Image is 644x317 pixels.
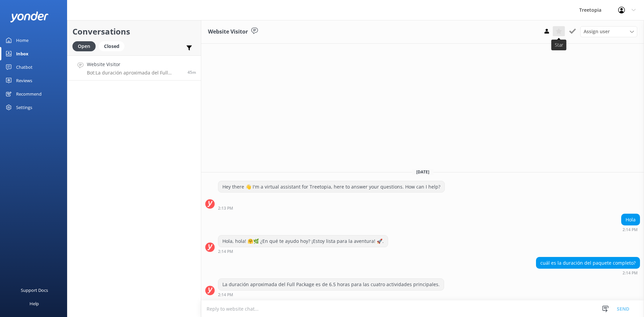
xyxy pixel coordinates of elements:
strong: 2:13 PM [218,206,233,210]
div: Recommend [16,87,42,101]
strong: 2:14 PM [623,228,638,232]
a: Closed [99,42,128,50]
strong: 2:14 PM [623,271,638,275]
div: Hola, hola! 🤗🌿 ¿En qué te ayudo hoy? ¡Estoy lista para la aventura! 🚀. [218,235,388,247]
div: Settings [16,101,32,114]
div: Aug 21 2025 02:14pm (UTC -06:00) America/Mexico_City [218,292,444,297]
div: Aug 21 2025 02:13pm (UTC -06:00) America/Mexico_City [218,206,445,210]
div: Reviews [16,74,32,87]
div: Aug 21 2025 02:14pm (UTC -06:00) America/Mexico_City [218,249,388,254]
span: Aug 21 2025 02:14pm (UTC -06:00) America/Mexico_City [187,69,196,75]
div: Open [72,41,96,51]
strong: 2:14 PM [218,250,233,254]
div: Hey there 👋 I'm a virtual assistant for Treetopia, here to answer your questions. How can I help? [218,181,444,193]
div: Support Docs [21,283,48,297]
div: Inbox [16,47,29,60]
h4: Website Visitor [87,61,182,68]
div: Home [16,34,29,47]
div: Hola [622,214,640,225]
h2: Conversations [72,25,196,38]
p: Bot: La duración aproximada del Full Package es de 6.5 horas para las cuatro actividades principa... [87,70,182,76]
div: Chatbot [16,60,33,74]
div: Assign User [580,26,637,37]
div: La duración aproximada del Full Package es de 6.5 horas para las cuatro actividades principales. [218,279,444,290]
div: Closed [99,41,124,51]
strong: 2:14 PM [218,293,233,297]
img: yonder-white-logo.png [10,11,49,22]
span: [DATE] [412,169,433,175]
div: cuál es la duración del paquete completo? [536,257,640,269]
div: Help [30,297,39,310]
div: Aug 21 2025 02:14pm (UTC -06:00) America/Mexico_City [621,227,640,232]
a: Website VisitorBot:La duración aproximada del Full Package es de 6.5 horas para las cuatro activi... [67,55,201,81]
span: Assign user [584,28,610,35]
a: Open [72,42,99,50]
h3: Website Visitor [208,28,248,36]
div: Aug 21 2025 02:14pm (UTC -06:00) America/Mexico_City [536,270,640,275]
